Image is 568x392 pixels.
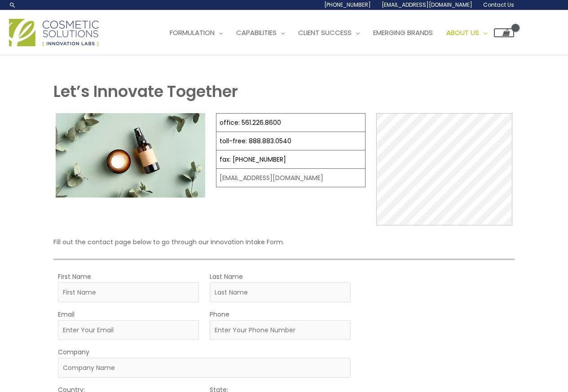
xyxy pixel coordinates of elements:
[53,80,238,102] strong: Let’s Innovate Together
[291,19,366,46] a: Client Success
[53,236,515,248] p: Fill out the contact page below to go through our Innovation Intake Form.
[210,282,351,302] input: Last Name
[373,28,433,37] span: Emerging Brands
[216,169,365,187] td: [EMAIL_ADDRESS][DOMAIN_NAME]
[58,358,351,378] input: Company Name
[220,155,286,164] a: fax: [PHONE_NUMBER]
[446,28,479,37] span: About Us
[220,137,291,145] a: toll-free: 888.883.0540
[58,282,199,302] input: First Name
[9,19,99,46] img: Cosmetic Solutions Logo
[163,19,229,46] a: Formulation
[9,1,16,9] a: Search icon link
[324,1,371,9] span: [PHONE_NUMBER]
[56,113,205,198] img: Contact page image for private label skincare manufacturer Cosmetic solutions shows a skin care b...
[156,19,514,46] nav: Site Navigation
[382,1,472,9] span: [EMAIL_ADDRESS][DOMAIN_NAME]
[58,308,75,320] label: Email
[58,320,199,340] input: Enter Your Email
[210,320,351,340] input: Enter Your Phone Number
[58,346,89,358] label: Company
[170,28,215,37] span: Formulation
[58,271,91,282] label: First Name
[229,19,291,46] a: Capabilities
[210,271,243,282] label: Last Name
[210,308,229,320] label: Phone
[236,28,277,37] span: Capabilities
[298,28,352,37] span: Client Success
[494,28,514,37] a: View Shopping Cart, empty
[366,19,440,46] a: Emerging Brands
[220,118,281,127] a: office: 561.226.8600
[483,1,514,9] span: Contact Us
[440,19,494,46] a: About Us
